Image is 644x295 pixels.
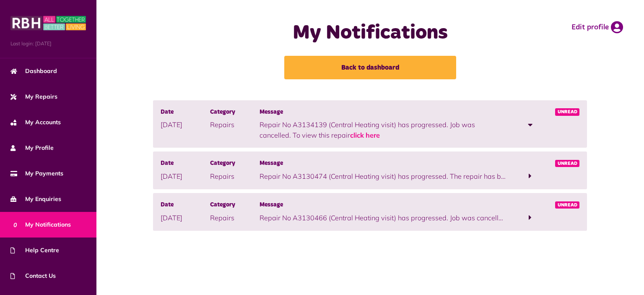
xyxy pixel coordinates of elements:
span: My Enquiries [10,195,61,204]
span: Category [210,108,260,117]
span: My Profile [10,144,54,152]
span: My Payments [10,169,63,178]
img: MyRBH [10,15,86,31]
p: [DATE] [161,120,210,130]
a: click here [350,131,380,139]
span: Date [161,159,210,168]
span: 0 [10,220,20,229]
p: Repair No A3130474 (Central Heating visit) has progressed. The repair has been fully completed. T... [260,171,506,181]
span: My Notifications [10,220,71,229]
a: Back to dashboard [284,56,456,79]
span: Date [161,108,210,117]
span: Unread [555,201,580,209]
p: Repair No A3130466 (Central Heating visit) has progressed. Job was cancelled. To view this repair [260,213,506,223]
p: [DATE] [161,213,210,223]
span: Help Centre [10,246,59,255]
span: Contact Us [10,272,56,280]
span: My Repairs [10,92,57,101]
p: Repair No A3134139 (Central Heating visit) has progressed. Job was cancelled. To view this repair [260,120,506,140]
a: Edit profile [571,21,623,34]
span: Dashboard [10,67,57,76]
span: Category [210,159,260,168]
span: Date [161,201,210,210]
span: Unread [555,108,580,116]
h1: My Notifications [242,21,499,45]
span: Message [260,201,506,210]
span: Category [210,201,260,210]
p: Repairs [210,213,260,223]
span: Last login: [DATE] [10,40,86,47]
p: [DATE] [161,171,210,181]
span: Unread [555,160,580,167]
p: Repairs [210,171,260,181]
span: Message [260,108,506,117]
span: My Accounts [10,118,61,127]
p: Repairs [210,120,260,130]
span: Message [260,159,506,168]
